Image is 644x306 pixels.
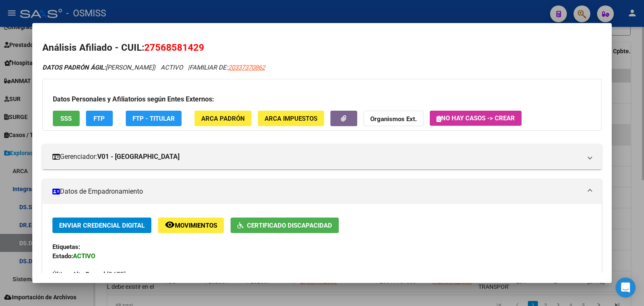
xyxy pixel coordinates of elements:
span: ARCA Impuestos [265,115,317,122]
button: Movimientos [158,218,224,233]
button: ARCA Padrón [195,111,252,126]
span: FAMILIAR DE: [190,64,265,71]
span: Certificado Discapacidad [247,222,332,229]
button: SSS [53,111,80,126]
strong: Organismos Ext. [370,115,417,123]
button: No hay casos -> Crear [430,111,522,126]
strong: DATOS PADRÓN ÁGIL: [42,64,106,71]
strong: Etiquetas: [52,243,80,251]
button: ARCA Impuestos [258,111,324,126]
strong: V01 - [GEOGRAPHIC_DATA] [97,152,179,162]
span: 20337370862 [228,64,265,71]
span: [PERSON_NAME] [42,64,154,71]
strong: ACTIVO [73,252,95,260]
span: FTP [93,115,105,122]
span: SSS [60,115,72,122]
button: Organismos Ext. [364,111,423,126]
div: Open Intercom Messenger [615,277,636,298]
span: 27568581429 [144,42,204,53]
h3: Datos Personales y Afiliatorios según Entes Externos: [53,94,591,104]
strong: Última Alta Formal: [52,271,107,278]
button: Certificado Discapacidad [231,218,339,233]
button: FTP [86,111,113,126]
span: FTP - Titular [132,115,175,122]
i: | ACTIVO | [42,64,265,71]
span: ARCA Padrón [201,115,245,122]
mat-panel-title: Gerenciador: [52,152,582,162]
mat-panel-title: Datos de Empadronamiento [52,187,582,197]
h2: Análisis Afiliado - CUIL: [42,41,602,55]
strong: Estado: [52,252,73,260]
mat-icon: remove_red_eye [165,220,175,230]
mat-expansion-panel-header: Datos de Empadronamiento [42,179,602,204]
span: [DATE] [52,271,126,278]
span: Enviar Credencial Digital [59,222,145,229]
button: Enviar Credencial Digital [52,218,151,233]
mat-expansion-panel-header: Gerenciador:V01 - [GEOGRAPHIC_DATA] [42,144,602,169]
button: FTP - Titular [126,111,182,126]
span: No hay casos -> Crear [436,114,515,122]
span: Movimientos [175,222,217,229]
